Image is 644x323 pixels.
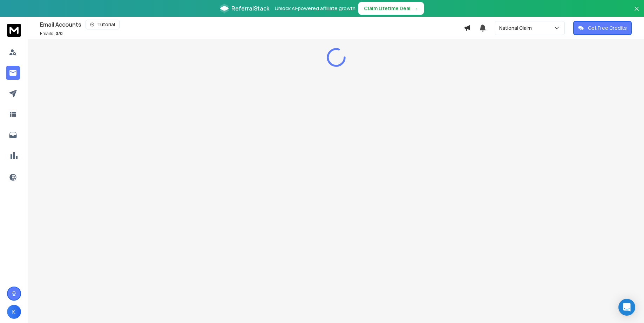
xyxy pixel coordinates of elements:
[358,2,424,15] button: Claim Lifetime Deal→
[86,20,120,29] button: Tutorial
[7,305,21,319] button: K
[413,5,418,12] span: →
[499,25,535,32] p: National Claim
[618,299,635,316] div: Open Intercom Messenger
[588,25,627,32] p: Get Free Credits
[40,20,464,29] div: Email Accounts
[40,31,63,36] p: Emails :
[275,5,355,12] p: Unlock AI-powered affiliate growth
[231,4,269,13] span: ReferralStack
[632,4,641,21] button: Close banner
[573,21,632,35] button: Get Free Credits
[55,30,63,36] span: 0 / 0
